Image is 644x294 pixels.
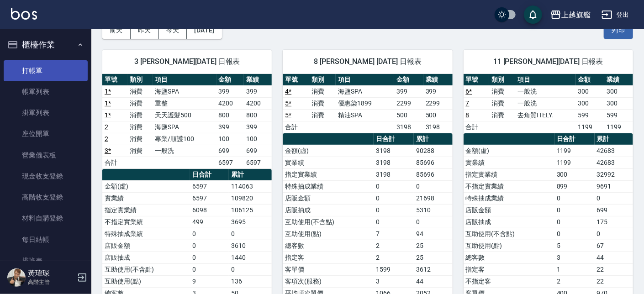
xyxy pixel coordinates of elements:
td: 136 [229,275,272,287]
td: 9691 [595,180,633,192]
th: 累計 [414,133,452,145]
td: 6098 [190,204,229,216]
span: 8 [PERSON_NAME] [DATE] 日報表 [294,57,441,66]
td: 109820 [229,192,272,204]
td: 消費 [127,97,153,109]
img: Logo [11,8,37,20]
td: 金額(虛) [464,145,554,157]
td: 0 [190,228,229,240]
a: 打帳單 [4,60,88,81]
td: 3198 [394,121,423,133]
td: 3 [554,252,595,263]
td: 114063 [229,180,272,192]
td: 25 [414,240,452,252]
td: 500 [394,109,423,121]
td: 客項次(服務) [283,275,374,287]
td: 599 [604,109,633,121]
td: 海鹽SPA [153,121,216,133]
td: 實業績 [283,157,374,168]
td: 300 [576,97,605,109]
td: 5 [554,240,595,252]
td: 不指定實業績 [464,180,554,192]
td: 9 [190,275,229,287]
td: 消費 [309,109,336,121]
td: 海鹽SPA [336,85,394,97]
td: 特殊抽成業績 [102,228,190,240]
td: 指定實業績 [464,168,554,180]
td: 一般洗 [153,145,216,157]
td: 消費 [489,85,515,97]
td: 500 [423,109,453,121]
a: 座位開單 [4,123,88,144]
td: 2 [374,252,414,263]
td: 不指定客 [464,275,554,287]
table: a dense table [464,74,633,133]
td: 175 [595,216,633,228]
td: 599 [576,109,605,121]
td: 0 [374,192,414,204]
th: 項目 [515,74,576,86]
td: 互助使用(不含點) [283,216,374,228]
span: 11 [PERSON_NAME][DATE] 日報表 [475,57,622,66]
td: 指定客 [464,263,554,275]
td: 消費 [127,85,153,97]
th: 累計 [595,133,633,145]
td: 互助使用(不含點) [102,263,190,275]
td: 300 [604,97,633,109]
td: 合計 [283,121,309,133]
th: 金額 [576,74,605,86]
td: 特殊抽成業績 [464,192,554,204]
td: 重整 [153,97,216,109]
td: 67 [595,240,633,252]
td: 0 [414,216,452,228]
td: 總客數 [283,240,374,252]
th: 類別 [127,74,153,86]
td: 去角質ITELY. [515,109,576,121]
td: 互助使用(不含點) [464,228,554,240]
th: 累計 [229,169,272,181]
span: 3 [PERSON_NAME][DATE] 日報表 [113,57,261,66]
td: 0 [374,216,414,228]
td: 25 [414,252,452,263]
td: 優惠染1899 [336,97,394,109]
a: 高階收支登錄 [4,187,88,208]
td: 0 [554,228,595,240]
td: 互助使用(點) [102,275,190,287]
td: 22 [595,263,633,275]
td: 32992 [595,168,633,180]
td: 4200 [244,97,272,109]
td: 消費 [127,121,153,133]
button: 上越旗艦 [547,5,594,24]
button: save [524,5,542,24]
td: 實業績 [464,157,554,168]
th: 項目 [153,74,216,86]
td: 6597 [244,157,272,168]
a: 7 [466,100,470,107]
td: 399 [216,85,244,97]
table: a dense table [102,74,272,169]
a: 每日結帳 [4,229,88,250]
td: 專業/順護100 [153,133,216,145]
td: 300 [554,168,595,180]
td: 42683 [595,145,633,157]
td: 90288 [414,145,452,157]
td: 0 [229,228,272,240]
td: 0 [374,180,414,192]
td: 一般洗 [515,85,576,97]
th: 業績 [423,74,453,86]
td: 店販金額 [464,204,554,216]
th: 金額 [216,74,244,86]
img: Person [7,268,26,287]
td: 899 [554,180,595,192]
a: 8 [466,111,470,119]
td: 399 [423,85,453,97]
td: 店販抽成 [464,216,554,228]
a: 2 [105,123,108,131]
td: 合計 [102,157,127,168]
td: 85696 [414,157,452,168]
td: 300 [576,85,605,97]
td: 3 [374,275,414,287]
button: 登出 [598,6,633,23]
td: 店販抽成 [102,252,190,263]
th: 類別 [489,74,515,86]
